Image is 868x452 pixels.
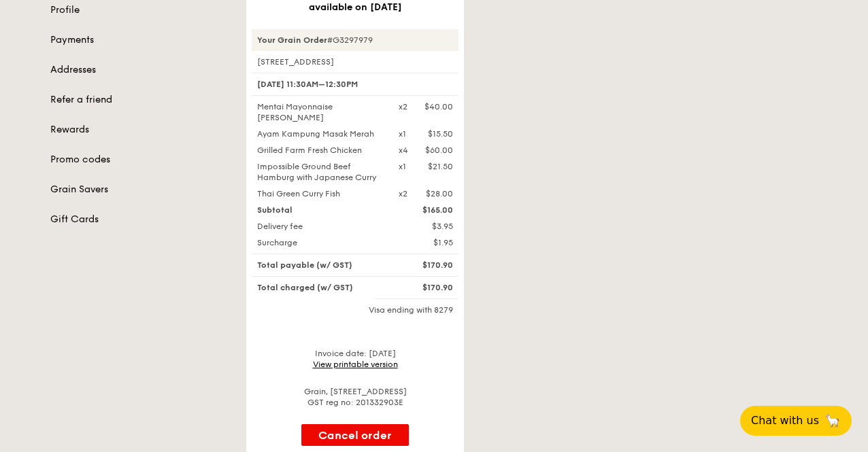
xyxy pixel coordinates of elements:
[824,413,841,429] span: 🦙
[751,413,819,429] span: Chat with us
[252,348,458,370] div: Invoice date: [DATE]
[252,29,458,51] div: #G3297979
[399,188,407,199] div: x2
[249,128,390,139] div: Ayam Kampung Masak Merah
[428,161,453,172] div: $21.50
[399,101,407,112] div: x2
[301,424,409,446] button: Cancel order
[257,260,352,270] span: Total payable (w/ GST)
[50,33,230,47] a: Payments
[257,35,327,45] strong: Your Grain Order
[50,3,230,17] a: Profile
[399,145,408,156] div: x4
[249,237,390,248] div: Surcharge
[249,188,390,199] div: Thai Green Curry Fish
[249,282,390,293] div: Total charged (w/ GST)
[425,145,453,156] div: $60.00
[252,56,458,67] div: [STREET_ADDRESS]
[399,161,406,172] div: x1
[740,406,852,436] button: Chat with us🦙
[50,93,230,107] a: Refer a friend
[50,183,230,196] a: Grain Savers
[249,101,390,123] div: Mentai Mayonnaise [PERSON_NAME]
[249,161,390,183] div: Impossible Ground Beef Hamburg with Japanese Curry
[390,221,461,232] div: $3.95
[426,188,453,199] div: $28.00
[249,205,390,215] div: Subtotal
[390,237,461,248] div: $1.95
[252,73,458,96] div: [DATE] 11:30AM–12:30PM
[249,221,390,232] div: Delivery fee
[50,63,230,77] a: Addresses
[390,205,461,215] div: $165.00
[50,153,230,167] a: Promo codes
[50,123,230,137] a: Rewards
[50,213,230,226] a: Gift Cards
[399,128,406,139] div: x1
[313,360,398,369] a: View printable version
[424,101,453,112] div: $40.00
[252,386,458,408] div: Grain, [STREET_ADDRESS] GST reg no: 201332903E
[428,128,453,139] div: $15.50
[390,260,461,271] div: $170.90
[252,305,458,315] div: Visa ending with 8279
[249,145,390,156] div: Grilled Farm Fresh Chicken
[390,282,461,293] div: $170.90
